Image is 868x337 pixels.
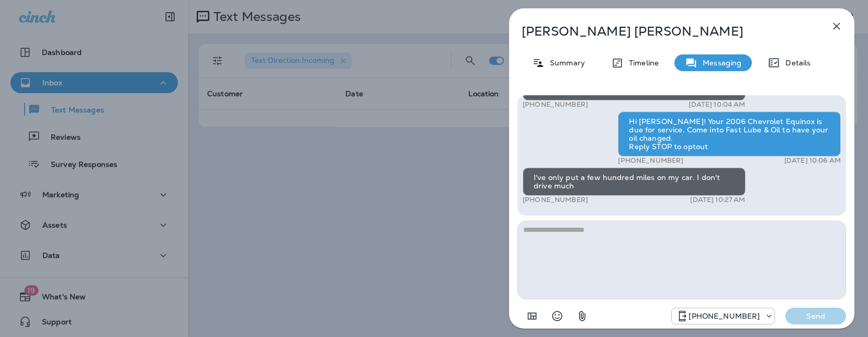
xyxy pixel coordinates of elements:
p: Details [780,59,810,67]
p: Messaging [697,59,741,67]
div: I've only put a few hundred miles on my car. I don't drive much [523,167,746,196]
p: Summary [545,59,585,67]
p: [DATE] 10:06 AM [784,156,841,165]
p: [DATE] 10:27 AM [690,196,745,204]
p: Timeline [624,59,659,67]
div: +1 (971) 459-0595 [672,310,774,322]
p: [PHONE_NUMBER] [618,156,683,165]
p: [PERSON_NAME] [PERSON_NAME] [522,24,807,39]
button: Add in a premade template [522,306,543,327]
p: [DATE] 10:04 AM [689,100,745,109]
p: [PHONE_NUMBER] [689,312,760,320]
p: [PHONE_NUMBER] [523,196,588,204]
button: Select an emoji [547,306,568,327]
div: Hi [PERSON_NAME]! Your 2006 Chevrolet Equinox is due for service. Come into Fast Lube & Oil to ha... [618,111,841,156]
p: [PHONE_NUMBER] [523,100,588,109]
